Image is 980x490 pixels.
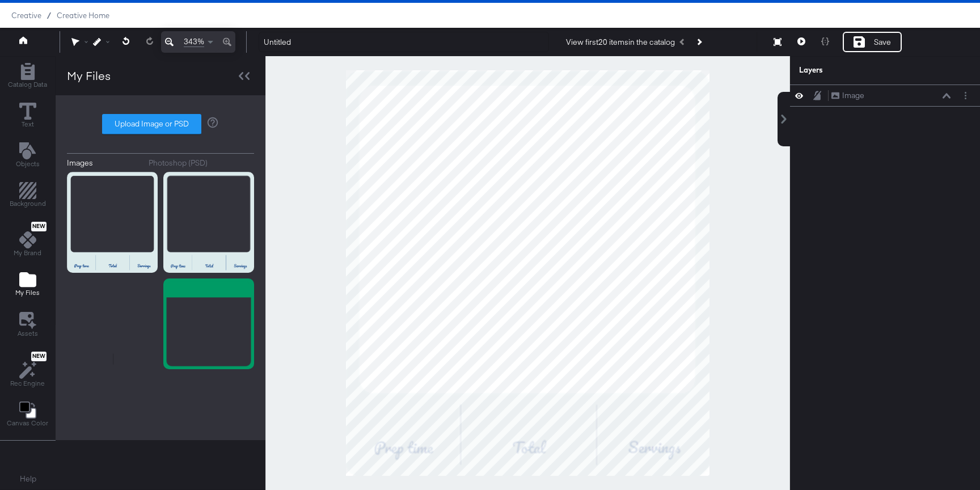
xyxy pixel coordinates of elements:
[16,159,40,168] span: Objects
[1,60,54,92] button: Add Rectangle
[149,158,255,168] button: Photoshop (PSD)
[8,80,47,89] span: Catalog Data
[3,349,52,391] button: NewRec Engine
[790,85,980,107] div: ImageLayer Options
[566,37,675,48] div: View first 20 items in the catalog
[31,223,47,230] span: New
[67,67,111,84] div: My Files
[149,158,208,168] div: Photoshop (PSD)
[10,199,46,208] span: Background
[15,288,40,297] span: My Files
[9,269,47,301] button: Add Files
[799,65,915,75] div: Layers
[3,180,53,212] button: Add Rectangle
[691,32,707,52] button: Next Product
[842,90,864,101] div: Image
[9,140,47,172] button: Add Text
[20,474,36,484] a: Help
[57,11,109,20] a: Creative Home
[22,120,34,129] span: Text
[10,379,45,388] span: Rec Engine
[831,90,865,102] button: Image
[11,11,41,20] span: Creative
[18,329,38,338] span: Assets
[874,37,891,48] div: Save
[14,248,41,257] span: My Brand
[31,353,47,360] span: New
[41,11,57,20] span: /
[67,158,140,168] button: Images
[960,90,971,102] button: Layer Options
[12,469,44,489] button: Help
[12,100,43,132] button: Text
[184,36,204,47] span: 343%
[11,309,45,341] button: Assets
[67,158,93,168] div: Images
[7,219,48,261] button: NewMy Brand
[843,32,902,52] button: Save
[7,419,48,428] span: Canvas Color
